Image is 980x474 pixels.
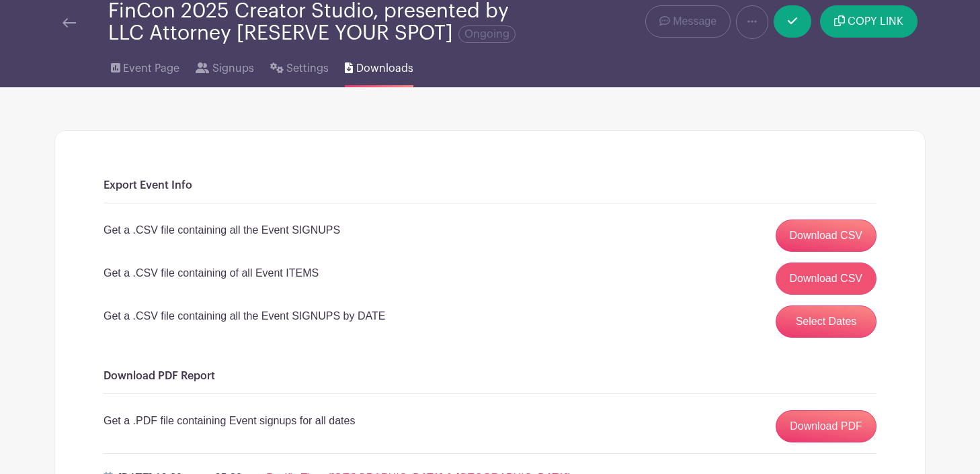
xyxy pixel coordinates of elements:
img: back-arrow-29a5d9b10d5bd6ae65dc969a981735edf675c4d7a1fe02e03b50dbd4ba3cdb55.svg [63,18,76,28]
span: COPY LINK [848,16,903,27]
p: Get a .CSV file containing all the Event SIGNUPS by DATE [104,308,385,324]
a: Signups [196,44,253,87]
span: Signups [212,60,254,77]
h6: Download PDF Report [104,370,876,383]
a: Message [645,5,731,38]
span: Event Page [123,60,179,77]
a: Download PDF [776,410,876,442]
p: Get a .CSV file containing of all Event ITEMS [104,265,319,281]
h6: Export Event Info [104,179,876,192]
p: Get a .PDF file containing Event signups for all dates [104,413,355,429]
a: Downloads [345,44,413,87]
p: Get a .CSV file containing all the Event SIGNUPS [104,222,340,238]
span: Ongoing [458,26,516,43]
a: Settings [270,44,329,87]
a: Download CSV [776,220,877,252]
span: Downloads [356,60,413,77]
a: Download CSV [776,263,877,295]
span: Settings [286,60,329,77]
button: Select Dates [776,305,876,338]
button: COPY LINK [820,5,917,38]
a: Event Page [111,44,179,87]
span: Message [673,13,717,30]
